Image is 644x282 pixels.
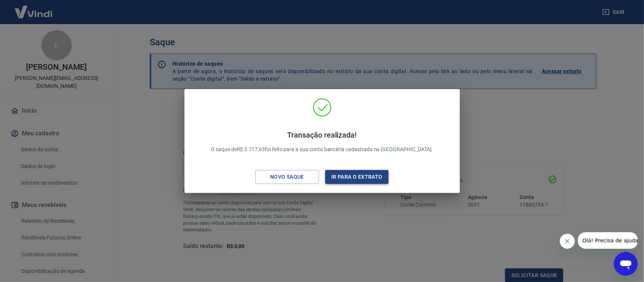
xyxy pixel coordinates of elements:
iframe: Botão para abrir a janela de mensagens [614,252,638,276]
button: Ir para o extrato [325,170,389,184]
div: Novo saque [261,172,313,182]
p: O saque de R$ 3.717,63 foi feito para a sua conta bancária cadastrada na [GEOGRAPHIC_DATA]. [211,130,433,153]
button: Novo saque [255,170,319,184]
span: Olá! Precisa de ajuda? [5,5,63,11]
iframe: Fechar mensagem [560,234,575,249]
h4: Transação realizada! [211,130,433,139]
iframe: Mensagem da empresa [578,232,638,249]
